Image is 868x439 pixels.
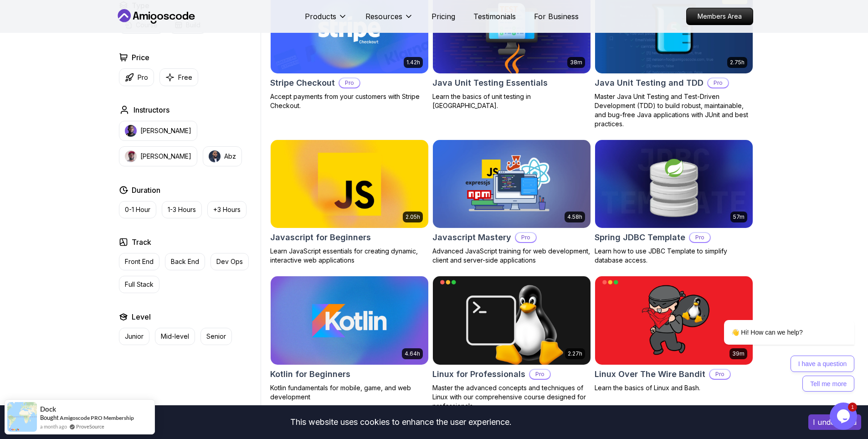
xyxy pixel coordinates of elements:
[690,233,710,242] p: Pro
[271,276,428,365] img: Kotlin for Beginners card
[405,350,420,357] p: 4.64h
[686,8,753,25] a: Members Area
[132,237,151,248] h2: Track
[595,247,753,265] p: Learn how to use JDBC Template to simplify database access.
[570,59,582,66] p: 38m
[132,185,160,196] h2: Duration
[431,11,455,22] a: Pricing
[270,368,350,381] h2: Kotlin for Beginners
[432,276,591,411] a: Linux for Professionals card2.27hLinux for ProfessionalsProMaster the advanced concepts and techn...
[7,412,795,432] div: This website uses cookies to enhance the user experience.
[270,92,429,110] p: Accept payments from your customers with Stripe Checkout.
[125,332,144,341] p: Junior
[125,205,150,214] p: 0-1 Hour
[432,231,511,244] h2: Javascript Mastery
[595,140,753,228] img: Spring JDBC Template card
[365,11,402,22] p: Resources
[209,150,221,162] img: instructor img
[132,52,149,63] h2: Price
[595,77,704,89] h2: Java Unit Testing and TDD
[138,73,148,82] p: Pro
[432,139,591,265] a: Javascript Mastery card4.58hJavascript MasteryProAdvanced JavaScript training for web development...
[534,11,579,22] a: For Business
[125,150,137,162] img: instructor img
[433,140,591,228] img: Javascript Mastery card
[132,311,151,322] h2: Level
[134,104,169,115] h2: Instructors
[305,11,336,22] p: Products
[162,201,202,218] button: 1-3 Hours
[473,11,516,22] a: Testimonials
[567,213,582,221] p: 4.58h
[432,247,591,265] p: Advanced JavaScript training for web development, client and server-side applications
[687,8,753,25] p: Members Area
[595,231,685,244] h2: Spring JDBC Template
[119,146,197,166] button: instructor img[PERSON_NAME]
[161,332,189,341] p: Mid-level
[830,403,859,430] iframe: chat widget
[270,231,371,244] h2: Javascript for Beginners
[530,370,550,379] p: Pro
[216,257,243,266] p: Dev Ops
[40,414,59,421] span: Bought
[155,328,195,345] button: Mid-level
[270,247,429,265] p: Learn JavaScript essentials for creating dynamic, interactive web applications
[40,405,56,413] span: Dock
[595,276,753,365] img: Linux Over The Wire Bandit card
[339,78,360,88] p: Pro
[568,350,582,357] p: 2.27h
[207,201,247,218] button: +3 Hours
[140,152,191,161] p: [PERSON_NAME]
[270,77,335,89] h2: Stripe Checkout
[808,414,861,430] button: Accept cookies
[708,78,728,88] p: Pro
[7,402,37,432] img: provesource social proof notification image
[406,213,420,221] p: 2.05h
[211,253,249,270] button: Dev Ops
[119,121,197,141] button: instructor img[PERSON_NAME]
[432,368,525,381] h2: Linux for Professionals
[125,280,154,289] p: Full Stack
[595,276,753,393] a: Linux Over The Wire Bandit card39mLinux Over The Wire BanditProLearn the basics of Linux and Bash.
[733,213,745,221] p: 57m
[224,152,236,161] p: Abz
[432,92,591,110] p: Learn the basics of unit testing in [GEOGRAPHIC_DATA].
[40,423,67,430] span: a month ago
[432,77,548,89] h2: Java Unit Testing Essentials
[432,383,591,411] p: Master the advanced concepts and techniques of Linux with our comprehensive course designed for p...
[200,328,232,345] button: Senior
[695,248,859,398] iframe: chat widget
[60,414,134,421] a: Amigoscode PRO Membership
[595,139,753,265] a: Spring JDBC Template card57mSpring JDBC TemplateProLearn how to use JDBC Template to simplify dat...
[203,146,242,166] button: instructor imgAbz
[119,276,159,293] button: Full Stack
[595,368,705,381] h2: Linux Over The Wire Bandit
[433,276,591,365] img: Linux for Professionals card
[270,139,429,265] a: Javascript for Beginners card2.05hJavascript for BeginnersLearn JavaScript essentials for creatin...
[171,257,199,266] p: Back End
[206,332,226,341] p: Senior
[305,11,347,29] button: Products
[178,73,192,82] p: Free
[213,205,241,214] p: +3 Hours
[119,253,159,270] button: Front End
[165,253,205,270] button: Back End
[365,11,413,29] button: Resources
[267,138,432,230] img: Javascript for Beginners card
[168,205,196,214] p: 1-3 Hours
[516,233,536,242] p: Pro
[125,125,137,137] img: instructor img
[595,92,753,129] p: Master Java Unit Testing and Test-Driven Development (TDD) to build robust, maintainable, and bug...
[119,201,156,218] button: 0-1 Hour
[270,276,429,402] a: Kotlin for Beginners card4.64hKotlin for BeginnersKotlin fundamentals for mobile, game, and web d...
[119,68,154,86] button: Pro
[119,328,149,345] button: Junior
[159,68,198,86] button: Free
